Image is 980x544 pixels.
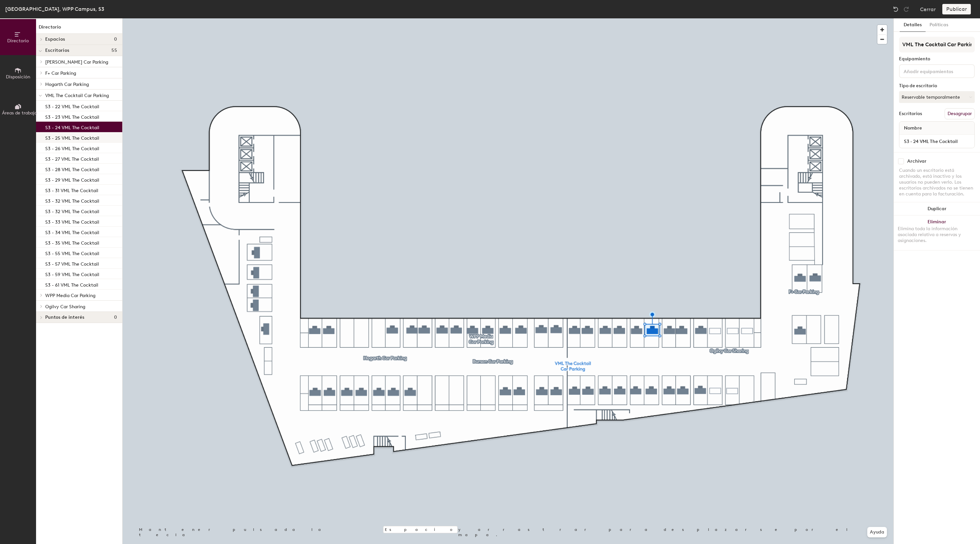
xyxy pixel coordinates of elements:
[114,37,117,42] span: 0
[45,123,99,131] p: S3 - 24 VML The Cocktail
[902,67,961,75] input: Añadir equipamientos
[898,226,976,244] div: Elimina toda la información asociada relativa a reservas y asignaciones.
[7,38,29,44] span: Directorio
[111,48,117,53] span: 55
[926,18,952,32] button: Políticas
[2,110,37,116] span: Áreas de trabajo
[114,315,117,320] span: 0
[45,37,65,42] span: Espacios
[45,82,89,87] span: Hogarth Car Parking
[899,83,975,89] div: Tipo de escritorio
[45,144,99,151] p: S3 - 26 VML The Cocktail
[45,304,85,310] span: Ogilvy Car Sharing
[45,112,99,120] p: S3 - 23 VML The Cocktail
[45,217,99,225] p: S3 - 33 VML The Cocktail
[45,259,99,267] p: S3 - 57 VML The Cocktail
[899,56,975,62] div: Equipamiento
[920,4,936,14] button: Cerrar
[45,154,99,162] p: S3 - 27 VML The Cocktail
[45,207,99,214] p: S3 - 32 VML The Cocktail
[45,196,99,204] p: S3 - 32 VML The Cocktail
[892,6,899,12] img: Undo
[45,228,99,235] p: S3 - 34 VML The Cocktail
[45,238,99,246] p: S3 - 35 VML The Cocktail
[45,133,99,141] p: S3 - 25 VML The Cocktail
[894,215,980,250] button: EliminarElimina toda la información asociada relativa a reservas y asignaciones.
[45,249,99,256] p: S3 - 55 VML The Cocktail
[903,6,910,12] img: Redo
[45,293,95,298] span: WPP Media Car Parking
[901,137,973,146] input: Escritorio sin nombre
[45,93,109,98] span: VML The Cocktail Car Parking
[899,91,975,103] button: Reservable temporalmente
[45,175,99,183] p: S3 - 29 VML The Cocktail
[945,108,975,119] button: Desagrupar
[45,71,76,76] span: F+ Car Parking
[5,5,104,13] div: [GEOGRAPHIC_DATA], WPP Campus, S3
[900,18,926,32] button: Detalles
[45,315,85,320] span: Puntos de interés
[36,24,122,34] h1: Directorio
[899,111,922,116] div: Escritorios
[867,527,887,537] button: Ayuda
[45,270,99,277] p: S3 - 59 VML The Cocktail
[6,74,30,80] span: Disposición
[45,59,108,65] span: [PERSON_NAME] Car Parking
[894,202,980,215] button: Duplicar
[45,280,98,288] p: S3 - 61 VML The Cocktail
[45,165,99,172] p: S3 - 28 VML The Cocktail
[899,168,975,197] div: Cuando un escritorio está archivado, está inactivo y los usuarios no pueden verlo. Los escritorio...
[45,48,69,53] span: Escritorios
[45,102,99,110] p: S3 - 22 VML The Cocktail
[907,159,927,164] div: Archivar
[45,186,98,193] p: S3 - 31 VML The Cocktail
[901,122,925,134] span: Nombre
